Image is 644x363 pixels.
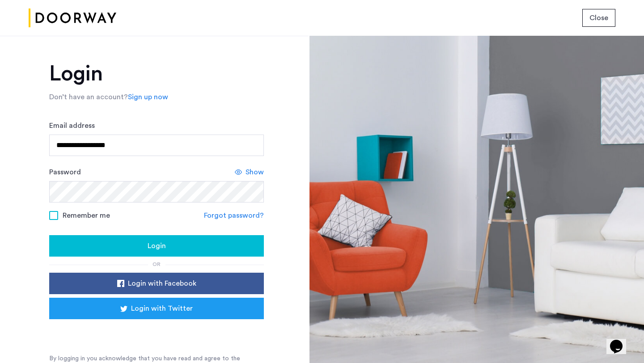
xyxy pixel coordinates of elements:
[29,1,116,35] img: logo
[63,322,250,342] iframe: Botón de Acceder con Google
[128,278,196,289] span: Login with Facebook
[49,120,95,131] label: Email address
[49,298,264,319] button: button
[49,167,81,177] label: Password
[153,262,161,267] span: or
[606,327,635,354] iframe: chat widget
[128,92,168,102] a: Sign up now
[49,235,264,257] button: button
[148,241,166,251] span: Login
[589,13,608,23] span: Close
[204,210,264,221] a: Forgot password?
[49,273,264,294] button: button
[49,63,264,84] h1: Login
[63,210,110,221] span: Remember me
[49,93,128,101] span: Don’t have an account?
[131,303,193,314] span: Login with Twitter
[246,167,264,177] span: Show
[582,9,615,27] button: button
